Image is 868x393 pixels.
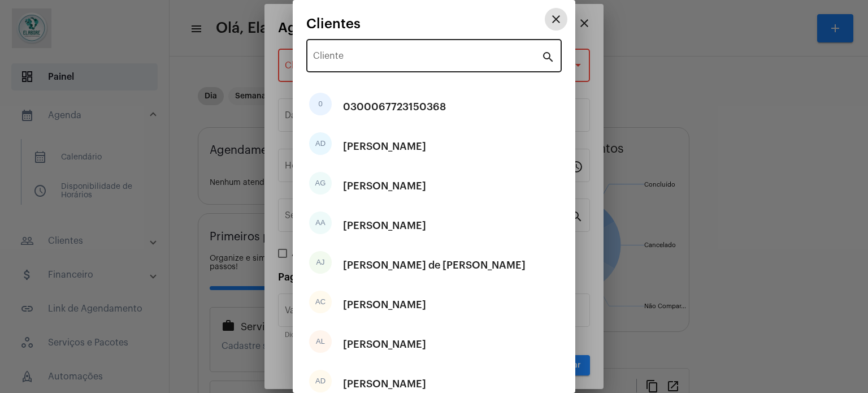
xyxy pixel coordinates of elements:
mat-icon: search [541,50,555,63]
div: 0300067723150368 [343,90,446,124]
div: AD [309,132,332,155]
span: Clientes [306,16,361,31]
div: AA [309,211,332,234]
div: AL [309,330,332,353]
div: [PERSON_NAME] [343,129,426,163]
div: [PERSON_NAME] [343,209,426,243]
div: AJ [309,251,332,274]
div: [PERSON_NAME] de [PERSON_NAME] [343,248,526,282]
div: [PERSON_NAME] [343,169,426,203]
div: AC [309,291,332,313]
div: [PERSON_NAME] [343,327,426,361]
mat-icon: close [549,12,563,26]
input: Pesquisar cliente [313,53,541,63]
div: AG [309,172,332,195]
div: 0 [309,93,332,115]
div: [PERSON_NAME] [343,288,426,322]
div: AD [309,370,332,392]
